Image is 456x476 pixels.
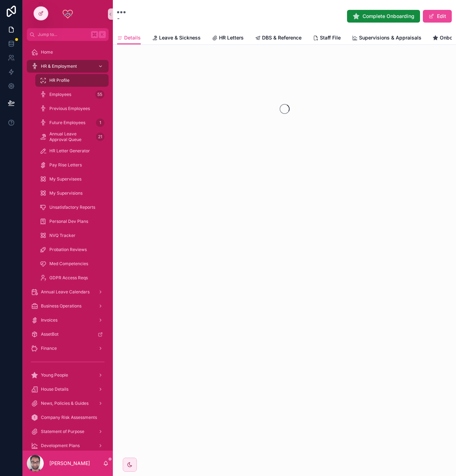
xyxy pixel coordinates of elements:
[35,215,109,228] a: Personal Dev Plans
[152,31,201,45] a: Leave & Sickness
[49,261,88,267] span: Med Competencies
[35,130,109,143] a: Annual Leave Approval Queue21
[41,303,81,309] span: Business Operations
[27,383,109,396] a: House Details
[49,247,87,252] span: Probation Reviews
[35,88,109,101] a: Employees55
[49,205,95,210] span: Unsatisfactory Reports
[35,271,109,284] a: GDPR Access Reqs
[49,131,93,142] span: Annual Leave Approval Queue
[262,34,302,41] span: DBS & Reference
[27,439,109,452] a: Development Plans
[27,369,109,382] a: Young People
[35,116,109,129] a: Future Employees1
[35,201,109,214] a: Unsatisfactory Reports
[35,187,109,200] a: My Supervisions
[35,257,109,270] a: Med Competencies
[159,34,201,41] span: Leave & Sickness
[313,31,341,45] a: Staff File
[96,133,104,141] div: 21
[35,145,109,157] a: HR Letter Generator
[27,328,109,341] a: AssetBot
[27,411,109,424] a: Company Risk Assessments
[95,90,104,99] div: 55
[49,190,83,196] span: My Supervisions
[27,286,109,298] a: Annual Leave Calendars
[27,314,109,327] a: Invoices
[27,60,109,73] a: HR & Employment
[35,243,109,256] a: Probation Reviews
[41,429,84,434] span: Statement of Purpose
[320,34,341,41] span: Staff File
[41,401,89,406] span: News, Policies & Guides
[41,346,57,351] span: Finance
[49,460,90,467] p: [PERSON_NAME]
[35,102,109,115] a: Previous Employees
[41,317,57,323] span: Invoices
[41,443,80,448] span: Development Plans
[35,159,109,171] a: Pay Rise Letters
[27,28,109,41] button: Jump to...K
[117,31,141,45] a: Details
[49,219,88,224] span: Personal Dev Plans
[23,41,113,451] div: scrollable content
[41,63,77,69] span: HR & Employment
[219,34,244,41] span: HR Letters
[352,31,421,45] a: Supervisions & Appraisals
[27,300,109,312] a: Business Operations
[49,106,90,111] span: Previous Employees
[38,32,88,37] span: Jump to...
[41,49,53,55] span: Home
[49,176,81,182] span: My Supervisees
[96,118,104,127] div: 1
[27,425,109,438] a: Statement of Purpose
[124,34,141,41] span: Details
[49,233,75,238] span: NVQ Tracker
[35,74,109,87] a: HR Profile
[49,120,85,126] span: Future Employees
[41,331,59,337] span: AssetBot
[27,397,109,410] a: News, Policies & Guides
[41,415,97,420] span: Company Risk Assessments
[35,229,109,242] a: NVQ Tracker
[99,32,105,37] span: K
[255,31,302,45] a: DBS & Reference
[27,46,109,59] a: Home
[35,173,109,185] a: My Supervisees
[49,92,71,97] span: Employees
[49,78,69,83] span: HR Profile
[363,13,414,20] span: Complete Onboarding
[41,289,90,295] span: Annual Leave Calendars
[49,148,90,154] span: HR Letter Generator
[62,8,73,20] img: App logo
[117,14,126,23] p: -
[347,10,420,23] button: Complete Onboarding
[49,162,82,168] span: Pay Rise Letters
[423,10,452,23] button: Edit
[27,342,109,355] a: Finance
[41,372,68,378] span: Young People
[212,31,244,45] a: HR Letters
[49,275,88,281] span: GDPR Access Reqs
[41,386,68,392] span: House Details
[359,34,421,41] span: Supervisions & Appraisals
